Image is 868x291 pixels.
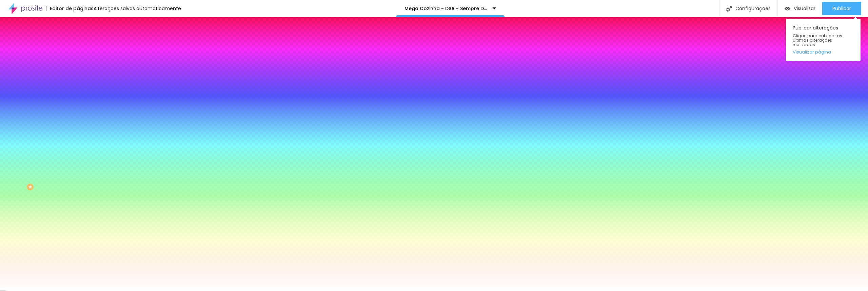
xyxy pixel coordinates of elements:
button: Visualizar [778,2,822,15]
button: Publicar [822,2,861,15]
img: Ícone [726,6,732,12]
font: Configurações [735,5,771,12]
a: Visualizar página [793,50,854,54]
font: Clique para publicar as últimas alterações realizadas [793,33,842,47]
font: Visualizar [794,5,815,12]
font: Visualizar página [793,49,831,55]
font: Mega Cozinha - DSA - Sempre Desbravador [405,5,513,12]
font: Editor de páginas [50,5,94,12]
font: Publicar [832,5,851,12]
font: Alterações salvas automaticamente [94,5,181,12]
img: view-1.svg [785,6,790,12]
font: Publicar alterações [793,24,838,31]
